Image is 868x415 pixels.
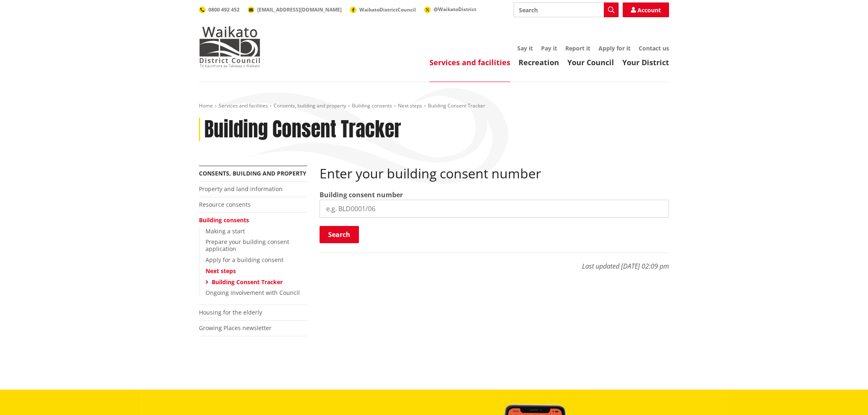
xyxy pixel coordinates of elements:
[623,2,669,17] a: Account
[429,57,510,67] a: Services and facilities
[320,190,403,200] label: Building consent number
[199,169,306,177] a: Consents, building and property
[206,267,236,275] a: Next steps
[206,289,300,296] a: Ongoing involvement with Council
[598,44,630,52] a: Apply for it
[359,6,416,13] span: WaikatoDistrictCouncil
[639,44,669,52] a: Contact us
[206,238,289,253] a: Prepare your building consent application
[274,102,346,109] a: Consents, building and property
[428,102,485,109] span: Building Consent Tracker
[352,102,392,109] a: Building consents
[199,102,213,109] a: Home
[567,57,614,67] a: Your Council
[212,278,283,286] a: Building Consent Tracker
[248,6,342,13] a: [EMAIL_ADDRESS][DOMAIN_NAME]
[424,6,476,13] a: @WaikatoDistrict
[204,118,401,141] h1: Building Consent Tracker
[208,6,240,13] span: 0800 492 452
[320,200,669,218] input: e.g. BLD0001/06
[199,324,272,332] a: Growing Places newsletter
[320,226,359,243] button: Search
[517,44,533,52] a: Say it
[199,201,251,208] a: Resource consents
[199,216,249,224] a: Building consents
[199,308,262,316] a: Housing for the elderly
[206,227,245,235] a: Making a start
[199,26,260,67] img: Waikato District Council - Te Kaunihera aa Takiwaa o Waikato
[350,6,416,13] a: WaikatoDistrictCouncil
[398,102,422,109] a: Next steps
[257,6,342,13] span: [EMAIL_ADDRESS][DOMAIN_NAME]
[219,102,268,109] a: Services and facilities
[434,6,476,13] span: @WaikatoDistrict
[565,44,590,52] a: Report it
[622,57,669,67] a: Your District
[199,103,669,109] nav: breadcrumb
[519,57,559,67] a: Recreation
[514,2,619,17] input: Search input
[206,256,283,264] a: Apply for a building consent
[320,253,669,271] p: Last updated [DATE] 02:09 pm
[199,6,240,13] a: 0800 492 452
[199,185,283,193] a: Property and land information
[320,166,669,181] h2: Enter your building consent number
[541,44,557,52] a: Pay it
